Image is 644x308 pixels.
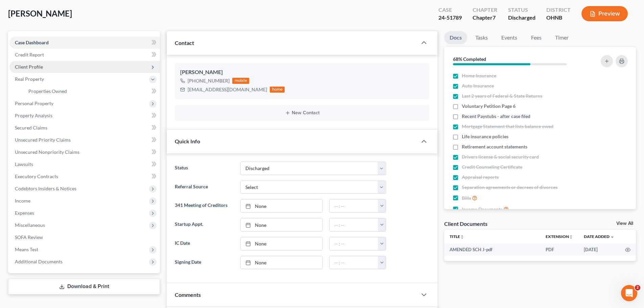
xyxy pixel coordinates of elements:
[9,146,160,158] a: Unsecured Nonpriority Claims
[462,153,539,160] span: Drivers license & social security card
[241,237,322,250] a: None
[508,14,535,22] div: Discharged
[15,52,44,57] span: Credit Report
[616,221,633,226] a: View All
[188,86,267,93] div: [EMAIL_ADDRESS][DOMAIN_NAME]
[175,291,201,298] span: Comments
[473,14,497,22] div: Chapter
[540,243,578,256] td: PDF
[578,243,620,256] td: [DATE]
[15,125,47,131] span: Secured Claims
[15,173,58,179] span: Executory Contracts
[621,285,637,301] iframe: Intercom live chat
[9,231,160,243] a: SOFA Review
[462,123,553,130] span: Mortgage Statement that lists balance owed
[15,149,79,155] span: Unsecured Nonpriority Claims
[581,6,628,21] button: Preview
[453,56,486,62] strong: 68% Completed
[444,31,467,44] a: Docs
[8,8,72,18] span: [PERSON_NAME]
[496,31,523,44] a: Events
[546,14,571,22] div: OHNB
[462,184,557,191] span: Separation agreements or decrees of divorces
[15,76,44,82] span: Real Property
[270,87,285,93] div: home
[15,210,34,216] span: Expenses
[470,31,493,44] a: Tasks
[180,68,424,76] div: [PERSON_NAME]
[15,234,43,240] span: SOFA Review
[9,122,160,134] a: Secured Claims
[175,40,194,46] span: Contact
[15,64,43,70] span: Client Profile
[180,110,424,116] button: New Contact
[635,285,640,290] span: 2
[241,199,322,212] a: None
[15,137,71,143] span: Unsecured Priority Claims
[171,218,237,232] label: Startup Appt.
[546,234,573,239] a: Extensionunfold_more
[175,138,200,144] span: Quick Info
[330,199,378,212] input: -- : --
[438,6,462,14] div: Case
[241,256,322,269] a: None
[462,195,471,202] span: Bills
[462,133,508,140] span: Life insurance policies
[9,37,160,49] a: Case Dashboard
[15,259,63,264] span: Additional Documents
[9,110,160,122] a: Property Analysis
[15,222,45,228] span: Miscellaneous
[330,237,378,250] input: -- : --
[171,256,237,269] label: Signing Date
[450,234,464,239] a: Titleunfold_more
[188,77,230,84] div: [PHONE_NUMBER]
[462,164,522,170] span: Credit Counseling Certificate
[15,100,53,106] span: Personal Property
[15,161,33,167] span: Lawsuits
[462,174,499,181] span: Appraisal reports
[15,198,30,204] span: Income
[9,170,160,183] a: Executory Contracts
[171,237,237,251] label: IC Date
[462,206,502,213] span: Income Documents
[330,256,378,269] input: -- : --
[550,31,574,44] a: Timer
[462,93,542,99] span: Last 2 years of Federal & State Returns
[232,78,249,84] div: mobile
[15,186,76,191] span: Codebtors Insiders & Notices
[8,279,160,294] a: Download & Print
[462,143,527,150] span: Retirement account statements
[9,158,160,170] a: Lawsuits
[330,218,378,231] input: -- : --
[171,199,237,213] label: 341 Meeting of Creditors
[171,181,237,194] label: Referral Source
[462,113,530,120] span: Recent Paystubs - after case filed
[15,113,52,118] span: Property Analysis
[15,246,38,252] span: Means Test
[444,243,540,256] td: AMENDED SCH J-pdf
[462,72,496,79] span: Home Insurance
[241,218,322,231] a: None
[473,6,497,14] div: Chapter
[610,235,614,239] i: expand_more
[462,103,516,110] span: Voluntary Petition Page 6
[525,31,547,44] a: Fees
[493,14,496,21] span: 7
[508,6,535,14] div: Status
[9,134,160,146] a: Unsecured Priority Claims
[438,14,462,22] div: 24-51789
[460,235,464,239] i: unfold_more
[28,88,67,94] span: Properties Owned
[569,235,573,239] i: unfold_more
[584,234,614,239] a: Date Added expand_more
[23,85,160,97] a: Properties Owned
[462,82,494,89] span: Auto Insurance
[546,6,571,14] div: District
[15,40,49,45] span: Case Dashboard
[9,49,160,61] a: Credit Report
[171,162,237,175] label: Status
[444,220,487,227] div: Client Documents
